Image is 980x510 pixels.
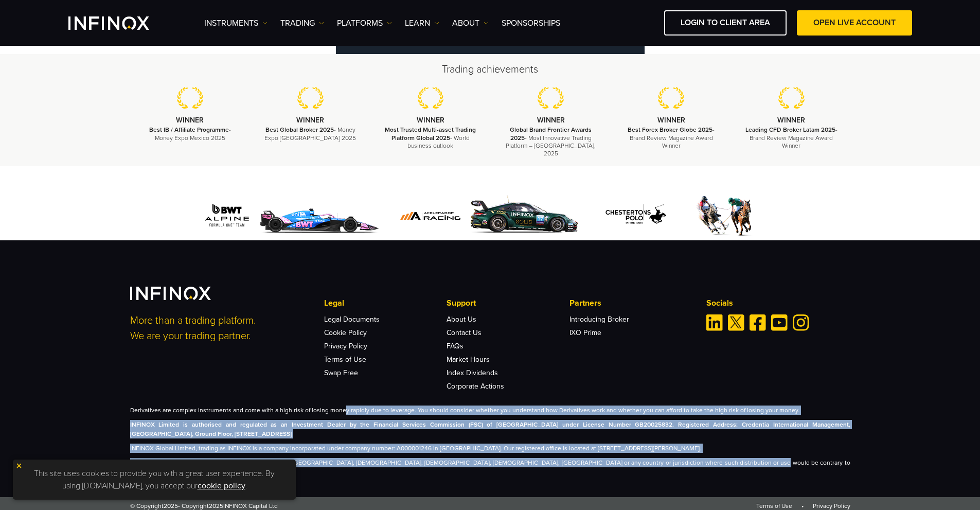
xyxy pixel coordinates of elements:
p: - Money Expo [GEOGRAPHIC_DATA] 2025 [263,126,358,142]
a: Instagram [793,314,809,331]
p: Derivatives are complex instruments and come with a high risk of losing money rapidly due to leve... [130,406,850,415]
p: INFINOX Global Limited, trading as INFINOX is a company incorporated under company number: A00000... [130,444,850,453]
img: yellow close icon [15,462,23,469]
a: Introducing Broker [569,315,629,324]
a: OPEN LIVE ACCOUNT [797,10,912,36]
strong: WINNER [537,116,565,125]
a: cookie policy [198,481,245,491]
strong: Most Trusted Multi-asset Trading Platform Global 2025 [385,126,476,141]
strong: INFINOX Limited is authorised and regulated as an Investment Dealer by the Financial Services Com... [130,421,850,437]
a: SPONSORSHIPS [502,17,560,29]
strong: WINNER [657,116,685,125]
span: 2025 [209,502,223,509]
span: 2025 [164,502,178,509]
a: ABOUT [452,17,489,29]
strong: Best Global Broker 2025 [265,126,334,133]
p: This site uses cookies to provide you with a great user experience. By using [DOMAIN_NAME], you a... [18,465,291,495]
p: Support [447,297,569,309]
a: TRADING [280,17,324,29]
a: About Us [447,315,476,324]
a: PLATFORMS [337,17,392,29]
a: Market Hours [447,355,490,364]
h2: Trading achievements [130,62,850,77]
a: Index Dividends [447,368,498,377]
strong: WINNER [777,116,805,125]
a: Linkedin [706,314,723,331]
p: - Most Innovative Trading Platform – [GEOGRAPHIC_DATA], 2025 [504,126,598,157]
p: - Brand Review Magazine Award Winner [744,126,839,150]
strong: WINNER [176,116,204,125]
strong: Best Forex Broker Globe 2025 [628,126,712,133]
strong: Best IB / Affiliate Programme [149,126,229,133]
p: Partners [569,297,692,309]
strong: Leading CFD Broker Latam 2025 [745,126,835,133]
a: Terms of Use [324,355,366,364]
a: Privacy Policy [324,342,367,350]
a: IXO Prime [569,328,601,337]
a: Youtube [771,314,788,331]
p: - World business outlook [383,126,478,150]
p: Legal [324,297,447,309]
a: Cookie Policy [324,328,367,337]
a: Instruments [204,17,268,29]
a: LOGIN TO CLIENT AREA [664,10,787,36]
a: Terms of Use [756,502,792,509]
strong: Global Brand Frontier Awards 2025 [510,126,592,141]
a: INFINOX Logo [68,16,173,30]
a: Legal Documents [324,315,380,324]
strong: WINNER [417,116,444,125]
p: Socials [706,297,850,309]
a: Contact Us [447,328,482,337]
a: Facebook [750,314,766,331]
a: FAQs [447,342,464,350]
p: - Money Expo Mexico 2025 [143,126,238,142]
p: - Brand Review Magazine Award Winner [624,126,719,150]
a: Learn [405,17,439,29]
a: Swap Free [324,368,358,377]
span: • [794,502,811,509]
a: Privacy Policy [813,502,850,509]
strong: WINNER [296,116,324,125]
p: The information on this site is not directed at residents of [GEOGRAPHIC_DATA], [DEMOGRAPHIC_DATA... [130,458,850,477]
p: More than a trading platform. We are your trading partner. [130,313,310,344]
a: Twitter [728,314,744,331]
a: Corporate Actions [447,382,504,391]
